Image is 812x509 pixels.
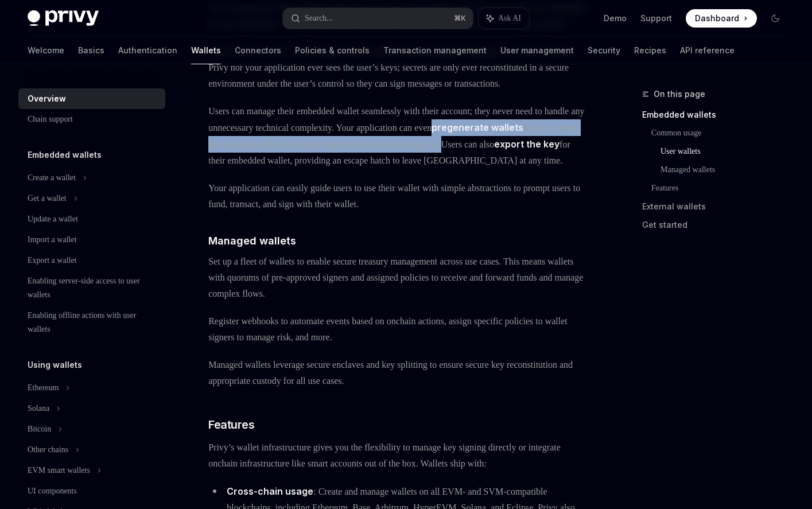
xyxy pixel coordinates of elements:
h5: Using wallets [28,358,82,372]
a: Get started [642,216,794,234]
div: Search... [305,11,333,25]
div: Enabling offline actions with user wallets [28,309,158,336]
a: Authentication [118,37,177,64]
div: Create a wallet [28,171,76,185]
span: On this page [654,87,705,101]
a: Policies & controls [295,37,370,64]
div: UI components [28,484,77,498]
div: EVM smart wallets [28,464,90,477]
span: Users can manage their embedded wallet seamlessly with their account; they never need to handle a... [208,103,589,169]
span: Dashboard [695,13,739,24]
a: pregenerate wallets [432,122,523,134]
div: Export a wallet [28,254,77,267]
a: Export a wallet [18,250,165,271]
div: Import a wallet [28,233,77,247]
span: Managed wallets [208,233,296,248]
a: Common usage [651,124,794,142]
span: Features [208,417,254,433]
span: Ask AI [498,13,521,24]
div: Other chains [28,443,68,457]
div: Solana [28,402,49,415]
button: Toggle dark mode [766,9,784,28]
h5: Embedded wallets [28,148,102,162]
span: Managed wallets leverage secure enclaves and key splitting to ensure secure key reconstitution an... [208,357,589,389]
div: Get a wallet [28,192,67,205]
a: Transaction management [383,37,487,64]
a: User wallets [661,142,794,161]
a: Import a wallet [18,230,165,250]
a: User management [500,37,574,64]
a: Overview [18,88,165,109]
span: This means users have full custody of their wallets without needing to manage secret keys. Neithe... [208,44,589,92]
a: Connectors [235,37,281,64]
a: UI components [18,481,165,502]
a: Welcome [28,37,64,64]
span: ⌘ K [454,14,466,23]
span: Your application can easily guide users to use their wallet with simple abstractions to prompt us... [208,180,589,212]
a: Recipes [634,37,666,64]
div: Enabling server-side access to user wallets [28,274,158,302]
a: Enabling server-side access to user wallets [18,271,165,305]
div: Ethereum [28,381,59,395]
button: Search...⌘K [283,8,473,29]
a: Dashboard [686,9,757,28]
a: Update a wallet [18,209,165,230]
a: Embedded wallets [642,106,794,124]
a: Features [651,179,794,197]
strong: Cross-chain usage [227,485,313,497]
a: Support [640,13,672,24]
a: API reference [680,37,735,64]
span: Set up a fleet of wallets to enable secure treasury management across use cases. This means walle... [208,254,589,302]
a: Demo [604,13,627,24]
span: Register webhooks to automate events based on onchain actions, assign specific policies to wallet... [208,313,589,345]
div: Overview [28,92,66,106]
a: Chain support [18,109,165,130]
button: Ask AI [479,8,529,29]
span: Privy’s wallet infrastructure gives you the flexibility to manage key signing directly or integra... [208,440,589,472]
a: External wallets [642,197,794,216]
a: export the key [494,138,560,150]
div: Bitcoin [28,422,51,436]
a: Basics [78,37,104,64]
a: Enabling offline actions with user wallets [18,305,165,340]
a: Managed wallets [661,161,794,179]
div: Update a wallet [28,212,78,226]
a: Wallets [191,37,221,64]
div: Chain support [28,112,73,126]
img: dark logo [28,10,99,26]
a: Security [588,37,620,64]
